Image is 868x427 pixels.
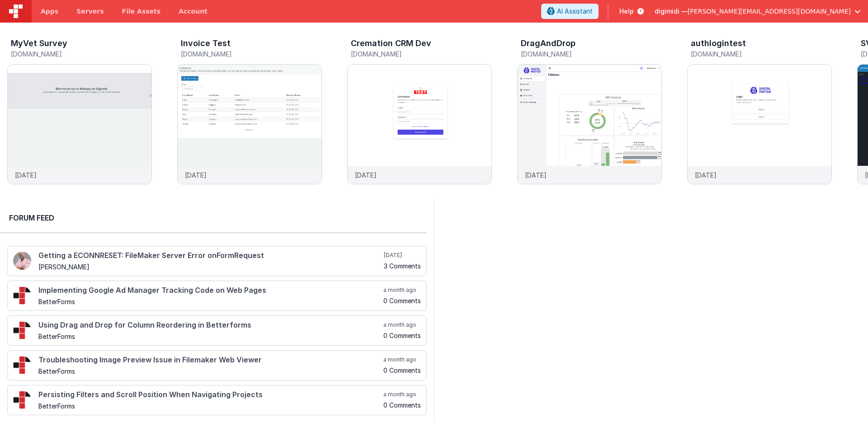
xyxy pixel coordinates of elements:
[383,391,421,398] h5: a month ago
[619,7,634,16] span: Help
[351,51,492,57] h5: [DOMAIN_NAME]
[11,51,152,57] h5: [DOMAIN_NAME]
[691,51,832,57] h5: [DOMAIN_NAME]
[185,170,207,180] p: [DATE]
[688,7,851,16] span: [PERSON_NAME][EMAIL_ADDRESS][DOMAIN_NAME]
[557,7,593,16] span: AI Assistant
[383,402,421,408] h5: 0 Comments
[384,263,421,269] h5: 3 Comments
[38,321,382,329] h4: Using Drag and Drop for Column Reordering in Betterforms
[655,7,861,16] button: digimidi — [PERSON_NAME][EMAIL_ADDRESS][DOMAIN_NAME]
[351,39,431,48] h3: Cremation CRM Dev
[38,263,382,270] h5: [PERSON_NAME]
[541,4,599,19] button: AI Assistant
[383,332,421,339] h5: 0 Comments
[13,321,31,339] img: 295_2.png
[122,7,161,16] span: File Assets
[383,286,421,294] h5: a month ago
[13,391,31,409] img: 295_2.png
[181,39,231,48] h3: Invoice Test
[38,252,382,260] h4: Getting a ECONNRESET: FileMaker Server Error onFormRequest
[38,286,382,295] h4: Implementing Google Ad Manager Tracking Code on Web Pages
[383,356,421,363] h5: a month ago
[38,333,382,340] h5: BetterForms
[181,51,322,57] h5: [DOMAIN_NAME]
[525,170,547,180] p: [DATE]
[383,367,421,374] h5: 0 Comments
[7,315,427,346] a: Using Drag and Drop for Column Reordering in Betterforms BetterForms a month ago 0 Comments
[41,7,58,16] span: Apps
[13,252,31,270] img: 411_2.png
[7,281,427,311] a: Implementing Google Ad Manager Tracking Code on Web Pages BetterForms a month ago 0 Comments
[11,39,67,48] h3: MyVet Survey
[383,297,421,304] h5: 0 Comments
[38,368,382,375] h5: BetterForms
[13,356,31,374] img: 295_2.png
[384,252,421,259] h5: [DATE]
[383,321,421,328] h5: a month ago
[355,170,377,180] p: [DATE]
[691,39,746,48] h3: authlogintest
[9,212,418,223] h2: Forum Feed
[7,350,427,380] a: Troubleshooting Image Preview Issue in Filemaker Web Viewer BetterForms a month ago 0 Comments
[38,391,382,399] h4: Persisting Filters and Scroll Position When Navigating Projects
[76,7,104,16] span: Servers
[38,298,382,305] h5: BetterForms
[7,246,427,276] a: Getting a ECONNRESET: FileMaker Server Error onFormRequest [PERSON_NAME] [DATE] 3 Comments
[38,403,382,409] h5: BetterForms
[695,170,717,180] p: [DATE]
[7,385,427,415] a: Persisting Filters and Scroll Position When Navigating Projects BetterForms a month ago 0 Comments
[38,356,382,364] h4: Troubleshooting Image Preview Issue in Filemaker Web Viewer
[655,7,688,16] span: digimidi —
[521,51,662,57] h5: [DOMAIN_NAME]
[521,39,576,48] h3: DragAndDrop
[13,286,31,305] img: 295_2.png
